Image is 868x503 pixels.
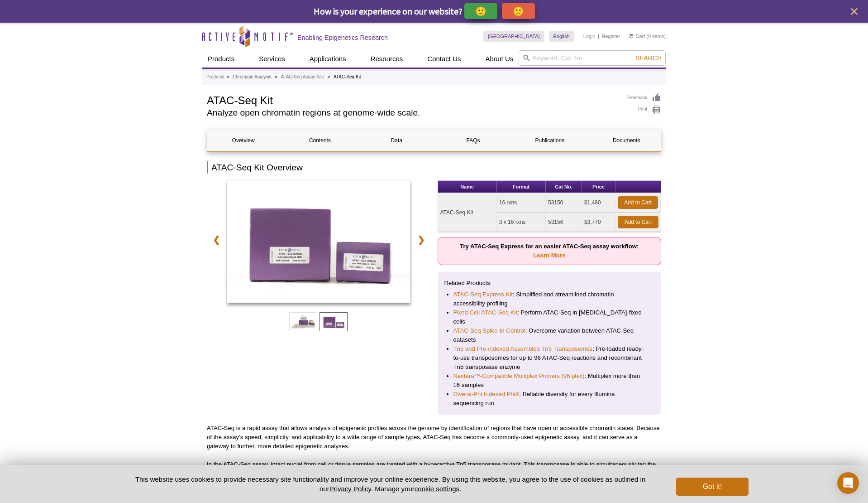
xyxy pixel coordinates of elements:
[633,54,664,62] button: Search
[202,50,240,68] a: Products
[460,243,639,259] strong: Try ATAC-Seq Express for an easier ATAC-Seq assay workflow:
[422,50,466,68] a: Contact Us
[119,474,661,493] p: This website uses cookies to provide necessary site functionality and improve your online experie...
[453,344,593,353] a: Tn5 and Pre-indexed Assembled Tn5 Transposomes
[591,130,663,151] a: Documents
[415,485,459,493] button: cookie settings
[233,73,272,81] a: Chromatin Analysis
[207,424,661,451] p: ATAC-Seq is a rapid assay that allows analysis of epigenetic profiles across the genome by identi...
[513,5,524,17] p: 🙁
[329,485,371,493] a: Privacy Policy
[314,5,463,17] span: How is your experience on our website?
[514,130,586,151] a: Publications
[627,93,661,103] a: Feedback
[444,279,655,288] p: Related Products:
[582,193,615,213] td: $1,480
[582,213,615,232] td: $3,770
[480,50,519,68] a: About Us
[275,74,277,79] li: »
[453,344,646,372] li: : Pre-loaded ready-to-use transposomes for up to 96 ATAC-Seq reactions and recombinant Tn5 transp...
[334,74,361,79] li: ATAC-Seq Kit
[629,33,645,39] a: Cart
[453,372,646,390] li: : Multiplex more than 16 samples
[453,390,520,399] a: Diversi-Phi Indexed PhiX
[629,34,633,38] img: Your Cart
[519,50,666,66] input: Keyword, Cat. No.
[227,180,410,303] img: ATAC-Seq Kit
[546,213,582,232] td: 53156
[207,109,618,117] h2: Analyze open chromatin regions at genome-wide scale.
[582,181,615,193] th: Price
[497,213,546,232] td: 3 x 16 rxns
[837,472,859,494] div: Open Intercom Messenger
[227,180,410,305] a: ATAC-Seq Kit
[453,326,525,335] a: ATAC-Seq Spike-In Control
[365,50,409,68] a: Resources
[546,193,582,213] td: 53150
[618,216,658,228] a: Add to Cart
[453,326,646,344] li: : Overcome variation between ATAC-Seq datasets
[598,31,599,42] li: |
[635,54,662,62] span: Search
[226,74,229,79] li: »
[546,181,582,193] th: Cat No.
[207,93,618,106] h1: ATAC-Seq Kit
[497,193,546,213] td: 16 rxns
[453,308,646,326] li: : Perform ATAC-Seq in [MEDICAL_DATA]-fixed cells
[253,50,291,68] a: Services
[438,193,497,232] td: ATAC-Seq Kit
[453,390,646,408] li: : Reliable diversity for every Illumina sequencing run
[281,73,324,81] a: ATAC-Seq Assay Kits
[549,31,574,42] a: English
[411,229,431,250] a: ❯
[207,130,279,151] a: Overview
[601,33,620,39] a: Register
[618,196,658,209] a: Add to Cart
[629,31,666,42] li: (0 items)
[627,105,661,115] a: Print
[206,73,224,81] a: Products
[453,308,518,317] a: Fixed Cell ATAC-Seq Kit
[533,252,565,259] a: Learn More
[453,372,585,381] a: Nextera™-Compatible Multiplex Primers (96 plex)
[437,130,509,151] a: FAQs
[361,130,433,151] a: Data
[483,31,544,42] a: [GEOGRAPHIC_DATA]
[328,74,330,79] li: »
[583,33,596,39] a: Login
[676,478,749,496] button: Got it!
[475,5,486,17] p: 🙂
[438,181,497,193] th: Name
[284,130,356,151] a: Contents
[453,290,513,299] a: ATAC-Seq Express Kit
[207,460,661,478] p: In the ATAC-Seq assay, intact nuclei from cell or tissue samples are treated with a hyperactive T...
[497,181,546,193] th: Format
[849,6,860,17] button: close
[297,34,388,42] h2: Enabling Epigenetics Research
[453,290,646,308] li: : Simplified and streamlined chromatin accessibility profiling
[304,50,352,68] a: Applications
[207,229,226,250] a: ❮
[207,161,661,174] h2: ATAC-Seq Kit Overview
